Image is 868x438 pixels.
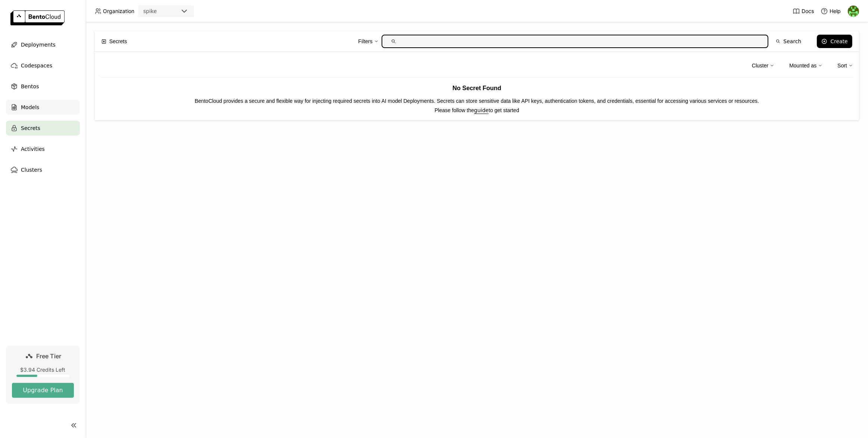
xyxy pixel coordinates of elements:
p: BentoCloud provides a secure and flexible way for injecting required secrets into AI model Deploy... [101,97,853,105]
div: Sort [837,58,853,73]
div: spike [143,7,157,15]
div: Help [821,7,841,15]
span: Free Tier [37,352,62,360]
img: logo [10,10,65,25]
a: Secrets [6,121,80,136]
div: Mounted as [789,58,822,73]
span: Bentos [21,82,39,91]
a: Docs [793,7,814,15]
span: Deployments [21,40,56,49]
span: Codespaces [21,61,52,70]
div: Cluster [752,61,768,70]
div: $3.94 Credits Left [12,366,74,373]
span: Activities [21,145,45,153]
a: Clusters [6,162,80,177]
span: Docs [802,8,814,15]
h3: No Secret Found [101,83,853,93]
button: Search [771,35,806,48]
button: Upgrade Plan [12,383,74,398]
a: Deployments [6,37,80,52]
div: Sort [837,61,847,70]
a: Codespaces [6,58,80,73]
input: Selected spike. [157,8,158,15]
a: Bentos [6,79,80,94]
a: Models [6,100,80,115]
div: Mounted as [789,61,817,70]
a: guide [474,107,489,113]
img: Michael Gendy [848,6,859,17]
span: Help [830,8,841,15]
p: Please follow the to get started [101,106,853,114]
a: Activities [6,142,80,156]
button: Create [817,35,852,48]
div: Create [830,38,848,44]
div: Filters [358,34,378,49]
span: Clusters [21,165,42,174]
span: Organization [103,8,134,15]
div: Cluster [752,58,774,73]
a: Free Tier$3.94 Credits LeftUpgrade Plan [6,346,80,404]
span: Secrets [109,37,127,45]
span: Models [21,103,39,112]
div: Filters [358,37,372,45]
span: Secrets [21,124,40,133]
